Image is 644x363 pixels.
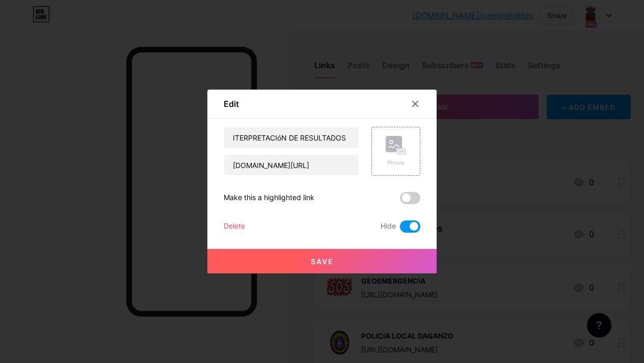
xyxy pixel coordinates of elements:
input: Title [224,127,359,148]
span: Hide [381,220,396,233]
div: Picture [386,159,406,166]
span: Save [311,257,334,266]
div: Make this a highlighted link [224,192,314,204]
button: Save [207,249,437,273]
div: Edit [224,98,239,110]
input: URL [224,155,359,175]
div: Delete [224,220,245,233]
